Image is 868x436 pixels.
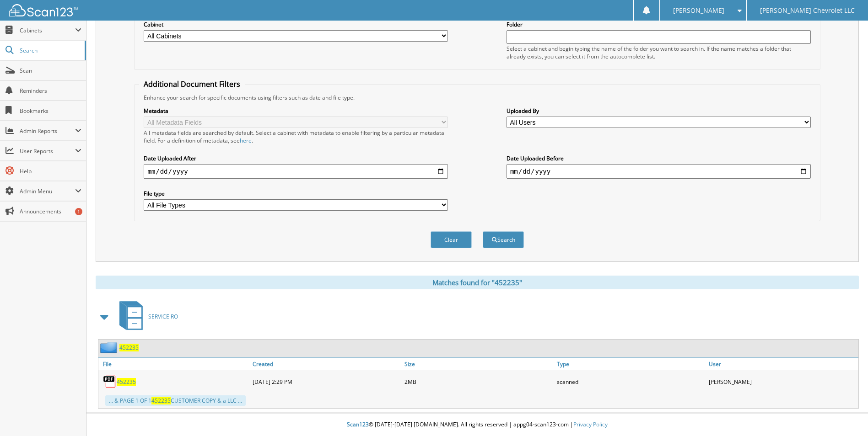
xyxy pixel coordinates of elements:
span: Announcements [20,207,81,215]
span: Scan123 [347,420,369,428]
span: [PERSON_NAME] [673,8,724,13]
span: Search [20,47,80,54]
span: User Reports [20,147,75,155]
label: Uploaded By [507,107,811,115]
span: 452235 [151,397,171,404]
a: SERVICE RO [114,298,178,335]
span: Help [20,167,81,175]
span: Cabinets [20,27,75,34]
span: Admin Menu [20,187,75,195]
label: Cabinet [144,21,448,28]
img: scan123-logo-white.svg [9,4,78,16]
div: Matches found for "452235" [96,276,859,289]
div: 2MB [402,372,554,391]
input: start [144,164,448,179]
span: Reminders [20,87,81,95]
label: Folder [507,21,811,28]
div: All metadata fields are searched by default. Select a cabinet with metadata to enable filtering b... [144,129,448,144]
span: SERVICE RO [148,313,178,320]
span: [PERSON_NAME] Chevrolet LLC [760,8,855,13]
img: folder2.png [100,342,119,353]
img: PDF.png [103,375,117,388]
span: Scan [20,67,81,74]
div: ... & PAGE 1 OF 1 CUSTOMER COPY & a LLC ... [105,395,246,406]
a: here [240,137,252,144]
button: Search [483,231,524,248]
a: File [98,358,250,370]
a: 452235 [119,344,139,351]
input: end [507,164,811,179]
div: [DATE] 2:29 PM [250,372,402,391]
span: Admin Reports [20,127,75,135]
div: scanned [555,372,706,391]
div: Enhance your search for specific documents using filters such as date and file type. [139,94,815,101]
a: Type [555,358,706,370]
a: User [706,358,858,370]
label: Date Uploaded Before [507,154,811,162]
a: 452235 [117,378,136,386]
label: File type [144,190,448,197]
legend: Additional Document Filters [139,79,245,89]
button: Clear [431,231,472,248]
a: Privacy Policy [573,420,608,428]
label: Metadata [144,107,448,115]
div: © [DATE]-[DATE] [DOMAIN_NAME]. All rights reserved | appg04-scan123-com | [86,414,868,436]
div: 1 [75,208,82,215]
span: Bookmarks [20,107,81,115]
div: [PERSON_NAME] [706,372,858,391]
label: Date Uploaded After [144,154,448,162]
a: Size [402,358,554,370]
a: Created [250,358,402,370]
div: Select a cabinet and begin typing the name of the folder you want to search in. If the name match... [507,45,811,60]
